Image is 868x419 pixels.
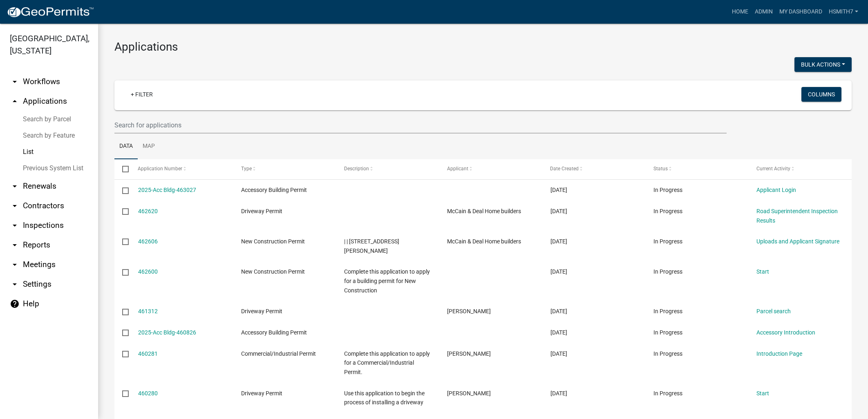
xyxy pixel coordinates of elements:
[653,208,682,214] span: In Progress
[336,159,439,179] datatable-header-cell: Description
[241,208,282,214] span: Driveway Permit
[749,159,852,179] datatable-header-cell: Current Activity
[114,117,727,134] input: Search for applications
[756,268,769,275] a: Start
[241,329,307,336] span: Accessory Building Permit
[653,308,682,314] span: In Progress
[756,208,838,224] a: Road Superintendent Inspection Results
[138,208,158,214] a: 462620
[114,134,138,160] a: Data
[776,4,825,20] a: My Dashboard
[653,187,682,193] span: In Progress
[344,238,399,254] span: | | 4245 Mayfield Dr
[550,268,567,275] span: 08/12/2025
[756,166,790,172] span: Current Activity
[241,390,282,397] span: Driveway Permit
[756,329,815,336] a: Accessory Introduction
[241,238,305,245] span: New Construction Permit
[138,187,196,193] a: 2025-Acc Bldg-463027
[138,166,183,172] span: Application Number
[138,329,196,336] a: 2025-Acc Bldg-460826
[344,350,430,376] span: Complete this application to apply for a Commercial/Industrial Permit.
[344,166,369,172] span: Description
[344,390,425,406] span: Use this application to begin the process of installing a driveway
[241,268,305,275] span: New Construction Permit
[10,181,20,191] i: arrow_drop_down
[124,87,159,102] a: + Filter
[550,238,567,245] span: 08/12/2025
[550,350,567,357] span: 08/06/2025
[550,308,567,314] span: 08/08/2025
[447,308,491,314] span: Brian Beltran
[10,240,20,250] i: arrow_drop_down
[344,268,430,294] span: Complete this application to apply for a building permit for New Construction
[801,87,841,102] button: Columns
[653,166,668,172] span: Status
[447,350,491,357] span: Kendall Alsina
[138,238,158,245] a: 462606
[653,268,682,275] span: In Progress
[756,390,769,397] a: Start
[653,329,682,336] span: In Progress
[447,208,521,214] span: McCain & Deal Home builders
[646,159,749,179] datatable-header-cell: Status
[756,238,839,245] a: Uploads and Applicant Signature
[138,134,160,160] a: Map
[550,187,567,193] span: 08/12/2025
[10,221,20,230] i: arrow_drop_down
[114,40,852,54] h3: Applications
[233,159,336,179] datatable-header-cell: Type
[653,390,682,397] span: In Progress
[653,350,682,357] span: In Progress
[130,159,233,179] datatable-header-cell: Application Number
[114,159,130,179] datatable-header-cell: Select
[10,279,20,289] i: arrow_drop_down
[550,208,567,214] span: 08/12/2025
[10,201,20,211] i: arrow_drop_down
[825,4,861,20] a: hsmith7
[447,390,491,397] span: Kendall Alsina
[10,77,20,87] i: arrow_drop_down
[653,238,682,245] span: In Progress
[10,299,20,309] i: help
[542,159,645,179] datatable-header-cell: Date Created
[241,166,252,172] span: Type
[10,96,20,106] i: arrow_drop_up
[241,350,316,357] span: Commercial/Industrial Permit
[138,308,158,314] a: 461312
[550,166,579,172] span: Date Created
[756,350,802,357] a: Introduction Page
[138,350,158,357] a: 460281
[138,268,158,275] a: 462600
[794,57,852,72] button: Bulk Actions
[439,159,542,179] datatable-header-cell: Applicant
[138,390,158,397] a: 460280
[752,4,776,20] a: Admin
[447,166,468,172] span: Applicant
[550,329,567,336] span: 08/07/2025
[550,390,567,397] span: 08/06/2025
[729,4,752,20] a: Home
[756,187,796,193] a: Applicant Login
[241,308,282,314] span: Driveway Permit
[447,238,521,245] span: McCain & Deal Home builders
[756,308,791,314] a: Parcel search
[241,187,307,193] span: Accessory Building Permit
[10,260,20,270] i: arrow_drop_down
